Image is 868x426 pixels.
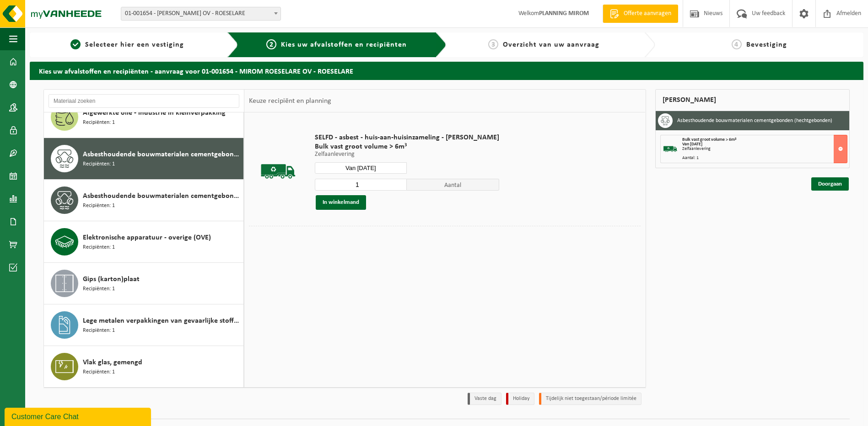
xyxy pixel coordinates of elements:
strong: PLANNING MIROM [539,10,589,17]
button: Asbesthoudende bouwmaterialen cementgebonden met isolatie(hechtgebonden) Recipiënten: 1 [44,180,244,221]
span: Vlak glas, gemengd [83,357,142,368]
span: 01-001654 - MIROM ROESELARE OV - ROESELARE [121,7,281,21]
input: Materiaal zoeken [49,94,239,108]
span: 3 [488,39,498,49]
span: Recipiënten: 1 [83,285,115,293]
span: SELFD - asbest - huis-aan-huisinzameling - [PERSON_NAME] [315,133,499,142]
span: Recipiënten: 1 [83,160,115,169]
span: Overzicht van uw aanvraag [503,41,599,48]
strong: Van [DATE] [682,142,702,147]
h3: Asbesthoudende bouwmaterialen cementgebonden (hechtgebonden) [677,113,832,128]
button: Elektronische apparatuur - overige (OVE) Recipiënten: 1 [44,221,244,263]
span: Recipiënten: 1 [83,118,115,127]
span: Bevestiging [746,41,787,48]
div: Keuze recipiënt en planning [244,90,336,112]
span: Bulk vast groot volume > 6m³ [315,142,499,151]
li: Vaste dag [468,393,501,405]
span: Asbesthoudende bouwmaterialen cementgebonden met isolatie(hechtgebonden) [83,191,241,202]
span: Asbesthoudende bouwmaterialen cementgebonden (hechtgebonden) [83,149,241,160]
span: Recipiënten: 1 [83,202,115,210]
button: Lege metalen verpakkingen van gevaarlijke stoffen Recipiënten: 1 [44,304,244,346]
input: Selecteer datum [315,162,407,174]
span: Gips (karton)plaat [83,274,140,285]
a: Doorgaan [811,177,849,191]
span: Kies uw afvalstoffen en recipiënten [281,41,407,48]
span: Offerte aanvragen [621,9,674,18]
span: Aantal [407,179,499,191]
iframe: chat widget [5,406,153,426]
p: Zelfaanlevering [315,151,499,158]
button: Asbesthoudende bouwmaterialen cementgebonden (hechtgebonden) Recipiënten: 1 [44,138,244,180]
span: 01-001654 - MIROM ROESELARE OV - ROESELARE [121,7,280,20]
h2: Kies uw afvalstoffen en recipiënten - aanvraag voor 01-001654 - MIROM ROESELARE OV - ROESELARE [30,62,863,80]
div: Aantal: 1 [682,156,847,160]
button: Afgewerkte olie - industrie in kleinverpakking Recipiënten: 1 [44,96,244,138]
span: Selecteer hier een vestiging [85,41,184,48]
span: Elektronische apparatuur - overige (OVE) [83,232,211,243]
a: 1Selecteer hier een vestiging [34,39,220,50]
span: 2 [266,39,276,49]
span: 1 [70,39,81,49]
div: Zelfaanlevering [682,147,847,151]
span: Recipiënten: 1 [83,326,115,335]
div: [PERSON_NAME] [655,89,850,111]
button: Vlak glas, gemengd Recipiënten: 1 [44,346,244,387]
span: 4 [732,39,742,49]
li: Tijdelijk niet toegestaan/période limitée [539,393,642,405]
span: Recipiënten: 1 [83,368,115,377]
button: In winkelmand [316,195,366,210]
span: Recipiënten: 1 [83,243,115,252]
span: Afgewerkte olie - industrie in kleinverpakking [83,107,226,118]
span: Lege metalen verpakkingen van gevaarlijke stoffen [83,315,241,326]
span: Bulk vast groot volume > 6m³ [682,137,736,142]
a: Offerte aanvragen [603,5,678,23]
li: Holiday [506,393,534,405]
button: Gips (karton)plaat Recipiënten: 1 [44,263,244,304]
